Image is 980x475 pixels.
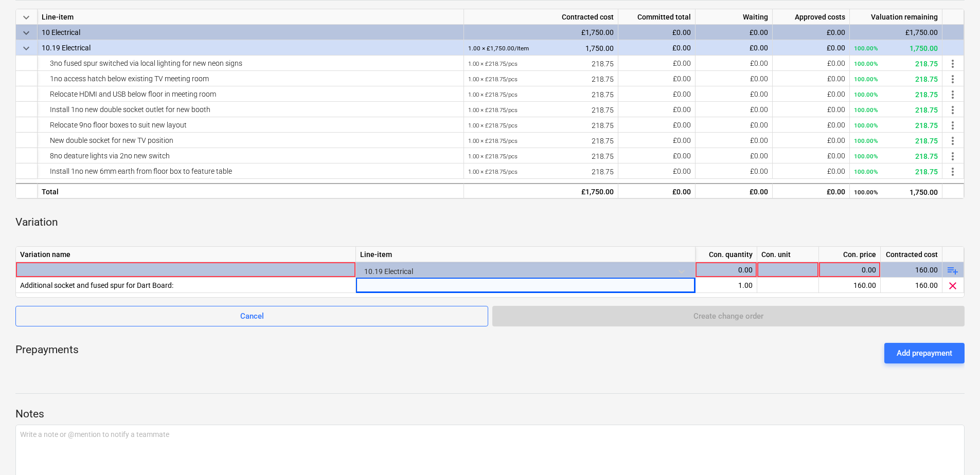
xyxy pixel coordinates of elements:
[750,167,768,175] span: £0.00
[468,117,614,133] div: 218.75
[854,60,878,67] small: 100.00%
[881,247,942,262] div: Contracted cost
[750,44,768,52] span: £0.00
[827,167,845,175] span: £0.00
[42,71,459,86] div: 1no access hatch below existing TV meeting room
[854,102,938,118] div: 218.75
[854,184,938,200] div: 1,750.00
[468,45,529,52] small: 1.00 × £1,750.00 / Item
[854,86,938,102] div: 218.75
[947,104,959,116] span: more_vert
[468,71,614,87] div: 218.75
[827,105,845,114] span: £0.00
[850,9,942,25] div: Valuation remaining
[854,76,878,83] small: 100.00%
[750,105,768,114] span: £0.00
[673,167,691,175] span: £0.00
[854,91,878,98] small: 100.00%
[750,75,768,83] span: £0.00
[881,262,942,278] div: 160.00
[38,183,464,198] div: Total
[947,264,959,277] span: playlist_add
[618,25,696,40] div: £0.00
[468,148,614,164] div: 218.75
[16,247,356,262] div: Variation name
[696,25,773,40] div: £0.00
[854,168,878,175] small: 100.00%
[854,122,878,129] small: 100.00%
[618,9,696,25] div: Committed total
[757,247,819,262] div: Con. unit
[823,262,876,278] div: 0.00
[854,137,878,144] small: 100.00%
[673,152,691,160] span: £0.00
[20,42,32,54] span: keyboard_arrow_down
[696,247,757,262] div: Con. quantity
[884,343,965,363] button: Add prepayment
[464,25,618,40] div: £1,750.00
[827,90,845,98] span: £0.00
[672,44,691,52] span: £0.00
[854,153,878,160] small: 100.00%
[15,343,79,363] p: Prepayments
[42,86,459,102] div: Relocate HDMI and USB below floor in meeting room
[897,346,952,360] div: Add prepayment
[15,215,58,230] p: Variation
[947,58,959,70] span: more_vert
[850,25,942,40] div: £1,750.00
[356,247,696,262] div: Line-item
[673,105,691,114] span: £0.00
[42,163,459,179] div: Install 1no new 6mm earth from floor box to feature table
[42,40,459,56] div: 10.19 Electrical
[696,183,773,198] div: £0.00
[854,117,938,133] div: 218.75
[750,59,768,67] span: £0.00
[750,121,768,129] span: £0.00
[468,76,518,83] small: 1.00 × £218.75 / pcs
[947,135,959,147] span: more_vert
[618,183,696,198] div: £0.00
[673,121,691,129] span: £0.00
[819,247,881,262] div: Con. price
[42,133,459,148] div: New double socket for new TV position
[15,306,488,326] button: Cancel
[42,102,459,117] div: Install 1no new double socket outlet for new booth
[947,150,959,162] span: more_vert
[827,75,845,83] span: £0.00
[854,45,878,52] small: 100.00%
[929,426,980,475] iframe: Chat Widget
[38,9,464,25] div: Line-item
[947,280,959,292] span: clear
[42,56,459,71] div: 3no fused spur switched via local lighting for new neon signs
[673,136,691,144] span: £0.00
[827,152,845,160] span: £0.00
[854,163,938,179] div: 218.75
[750,152,768,160] span: £0.00
[20,27,32,39] span: keyboard_arrow_down
[827,136,845,144] span: £0.00
[854,40,938,56] div: 1,750.00
[773,9,850,25] div: Approved costs
[468,102,614,118] div: 218.75
[854,56,938,71] div: 218.75
[673,90,691,98] span: £0.00
[468,56,614,71] div: 218.75
[468,168,518,175] small: 1.00 × £218.75 / pcs
[468,91,518,98] small: 1.00 × £218.75 / pcs
[947,166,959,178] span: more_vert
[827,121,845,129] span: £0.00
[468,137,518,144] small: 1.00 × £218.75 / pcs
[881,278,942,293] div: 160.00
[700,278,753,293] div: 1.00
[42,117,459,133] div: Relocate 9no floor boxes to suit new layout
[468,106,518,114] small: 1.00 × £218.75 / pcs
[696,9,773,25] div: Waiting
[773,25,850,40] div: £0.00
[20,11,32,24] span: keyboard_arrow_down
[468,60,518,67] small: 1.00 × £218.75 / pcs
[468,40,614,56] div: 1,750.00
[947,119,959,132] span: more_vert
[468,153,518,160] small: 1.00 × £218.75 / pcs
[700,262,753,278] div: 0.00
